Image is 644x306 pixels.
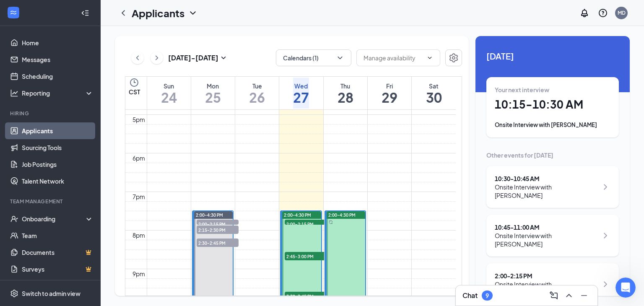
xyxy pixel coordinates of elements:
a: Messages [22,51,93,68]
div: Fri [382,82,397,90]
a: August 25, 2025 [203,77,223,109]
svg: ChevronRight [600,279,610,289]
input: Manage availability [364,53,423,62]
button: ChevronUp [562,289,576,302]
svg: QuestionInfo [598,8,608,18]
div: 10:30 - 10:45 AM [495,174,598,183]
svg: WorkstreamLogo [9,8,18,17]
span: 2:00-2:15 PM [197,220,239,228]
div: Team Management [10,198,92,205]
h1: Applicants [132,6,184,20]
h1: 24 [161,90,177,104]
div: 9pm [131,269,147,278]
svg: ChevronDown [188,8,198,18]
svg: ChevronRight [600,182,610,192]
a: DocumentsCrown [22,244,93,261]
svg: ChevronDown [336,54,344,62]
button: Calendars (1)ChevronDown [276,49,351,66]
button: ChevronLeft [131,52,144,64]
div: Reporting [22,89,94,97]
svg: ChevronRight [600,231,610,241]
div: Onboarding [22,215,86,223]
div: Tue [249,82,265,90]
div: Other events for [DATE] [486,151,619,159]
a: August 30, 2025 [424,77,444,109]
svg: ComposeMessage [549,290,559,301]
h1: 10:15 - 10:30 AM [495,97,610,112]
h1: 29 [382,90,397,104]
span: 2:00-2:15 PM [285,220,327,228]
div: Switch to admin view [22,289,80,298]
svg: ChevronDown [426,54,433,61]
a: Scheduling [22,68,93,85]
a: August 24, 2025 [159,77,179,109]
div: 8pm [131,231,147,240]
div: 5pm [131,115,147,124]
div: Onsite Interview with [PERSON_NAME] [495,231,598,248]
span: 2:00-4:30 PM [328,212,356,218]
span: 2:00-4:30 PM [284,212,311,218]
a: August 27, 2025 [291,77,311,109]
h3: [DATE] - [DATE] [168,53,218,62]
div: 10:45 - 11:00 AM [495,223,598,231]
button: Settings [445,49,462,66]
button: Minimize [577,289,591,302]
a: Job Postings [22,156,93,173]
a: Team [22,227,93,244]
h1: 28 [338,90,353,104]
div: Wed [293,82,309,90]
svg: ChevronUp [564,290,574,301]
div: 6pm [131,153,147,163]
div: Onsite Interview with [PERSON_NAME] [495,280,598,297]
svg: Notifications [579,8,589,18]
div: Onsite Interview with [PERSON_NAME] [495,121,610,129]
span: 2:30-2:45 PM [197,239,239,247]
a: Talent Network [22,173,93,189]
h1: 26 [249,90,265,104]
h1: 30 [426,90,442,104]
button: ChevronRight [151,52,163,64]
svg: Collapse [81,9,89,17]
svg: Minimize [579,290,589,301]
div: MD [618,9,626,16]
svg: ChevronLeft [133,53,142,63]
svg: Sync [329,220,333,224]
span: CST [129,88,140,96]
a: Applicants [22,122,93,139]
h1: 25 [205,90,221,104]
span: 3:30-3:45 PM [285,292,327,300]
div: Mon [205,82,221,90]
span: [DATE] [486,49,619,62]
a: August 29, 2025 [380,77,399,109]
div: 2:00 - 2:15 PM [495,272,598,280]
a: Sourcing Tools [22,139,93,156]
a: August 26, 2025 [247,77,267,109]
div: 9 [486,292,489,299]
span: 2:00-4:30 PM [196,212,223,218]
button: ComposeMessage [547,289,561,302]
span: 2:15-2:30 PM [197,226,239,234]
svg: Settings [449,53,459,63]
div: Thu [338,82,353,90]
svg: Settings [10,289,18,298]
div: Sun [161,82,177,90]
div: Your next interview [495,86,610,94]
a: August 28, 2025 [336,77,355,109]
h3: Chat [462,291,478,300]
svg: ChevronLeft [118,8,128,18]
div: Sat [426,82,442,90]
a: Home [22,34,93,51]
span: 2:45-3:00 PM [285,252,327,260]
svg: Clock [129,78,139,88]
svg: SmallChevronDown [218,53,229,63]
iframe: Intercom live chat [615,277,636,298]
svg: Analysis [10,89,18,97]
div: Onsite Interview with [PERSON_NAME] [495,183,598,200]
a: SurveysCrown [22,261,93,277]
svg: ChevronRight [153,53,161,63]
h1: 27 [293,90,309,104]
div: Hiring [10,110,92,117]
div: 7pm [131,192,147,201]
